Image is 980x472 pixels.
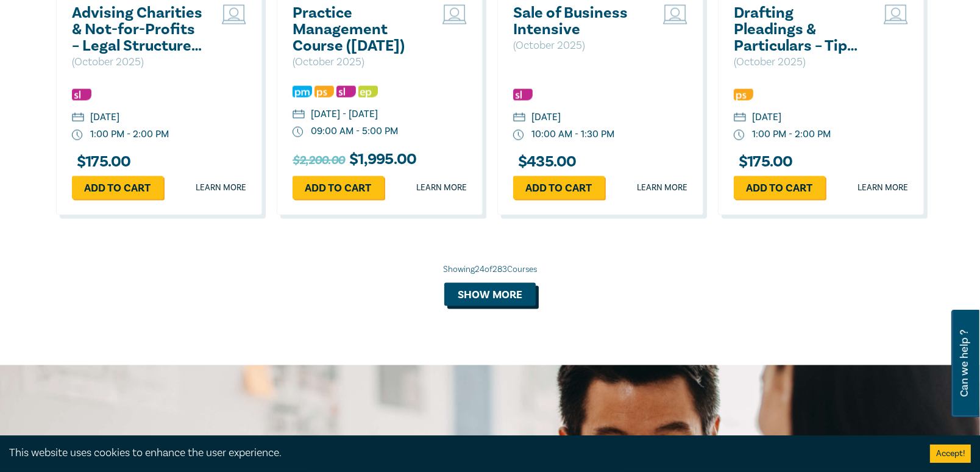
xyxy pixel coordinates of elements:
div: [DATE] - [DATE] [311,107,378,121]
img: Professional Skills [314,86,334,98]
img: Professional Skills [734,89,753,101]
a: Learn more [416,182,467,194]
img: watch [293,127,304,138]
img: Ethics & Professional Responsibility [358,86,378,98]
img: Practice Management & Business Skills [293,86,312,98]
div: [DATE] [531,110,561,124]
img: Live Stream [222,5,246,24]
p: ( October 2025 ) [72,54,203,70]
img: Live Stream [663,5,687,24]
p: ( October 2025 ) [293,54,424,70]
img: Live Stream [884,5,908,24]
h3: $ 435.00 [513,154,577,170]
img: Live Stream [442,5,467,24]
div: 10:00 AM - 1:30 PM [531,127,614,141]
p: ( October 2025 ) [734,54,865,70]
img: calendar [513,113,525,124]
a: Learn more [857,182,908,194]
a: Practice Management Course ([DATE]) [293,5,424,54]
a: Drafting Pleadings & Particulars – Tips & Traps [734,5,865,54]
a: Add to cart [513,176,605,199]
a: Advising Charities & Not-for-Profits – Legal Structures, Compliance & Risk Management [72,5,203,54]
img: Substantive Law [72,89,91,101]
img: watch [734,130,745,141]
h3: $ 175.00 [72,154,131,170]
div: 1:00 PM - 2:00 PM [90,127,169,141]
a: Add to cart [293,176,384,199]
img: calendar [72,113,84,124]
div: [DATE] [90,110,119,124]
h3: $ 175.00 [734,154,793,170]
span: Can we help ? [959,317,970,410]
img: calendar [734,113,746,124]
img: watch [72,130,83,141]
img: watch [513,130,524,141]
div: This website uses cookies to enhance the user experience. [9,445,912,461]
a: Add to cart [72,176,163,199]
h3: $ 1,995.00 [293,151,416,170]
div: Showing 24 of 283 Courses [56,263,924,276]
button: Show more [444,283,536,306]
img: calendar [293,110,305,121]
div: [DATE] [752,110,781,124]
img: Substantive Law [336,86,356,98]
button: Accept cookies [930,445,971,463]
a: Add to cart [734,176,825,199]
div: 1:00 PM - 2:00 PM [752,127,831,141]
a: Learn more [637,182,687,194]
a: Sale of Business Intensive [513,5,644,38]
img: Substantive Law [513,89,533,101]
span: $2,200.00 [293,151,344,170]
p: ( October 2025 ) [513,38,644,54]
a: Learn more [196,182,246,194]
div: 09:00 AM - 5:00 PM [311,124,398,138]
